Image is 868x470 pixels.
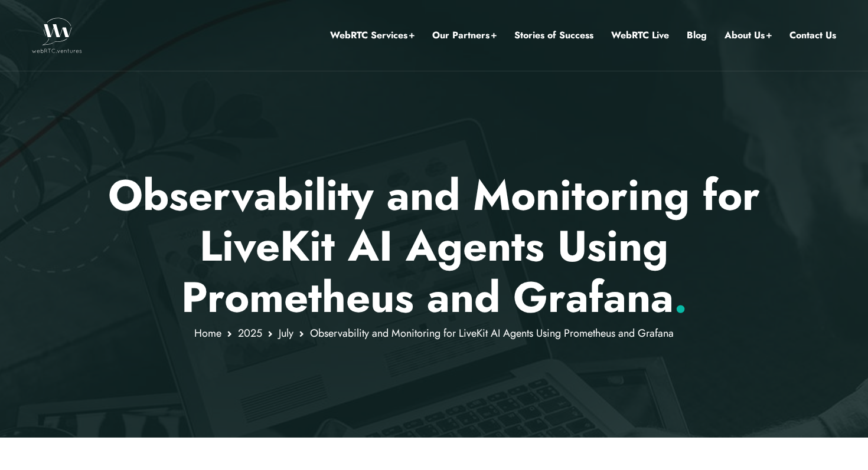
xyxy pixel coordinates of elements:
a: WebRTC Services [330,28,415,43]
span: . [674,267,687,328]
a: Home [194,326,221,341]
a: About Us [725,28,772,43]
p: Observability and Monitoring for LiveKit AI Agents Using Prometheus and Grafana [89,170,780,323]
a: 2025 [238,326,262,341]
img: WebRTC.ventures [32,18,82,53]
a: Contact Us [789,28,836,43]
a: Blog [687,28,707,43]
a: July [279,326,293,341]
a: Our Partners [432,28,497,43]
span: Observability and Monitoring for LiveKit AI Agents Using Prometheus and Grafana [310,326,674,341]
a: Stories of Success [514,28,593,43]
a: WebRTC Live [611,28,669,43]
